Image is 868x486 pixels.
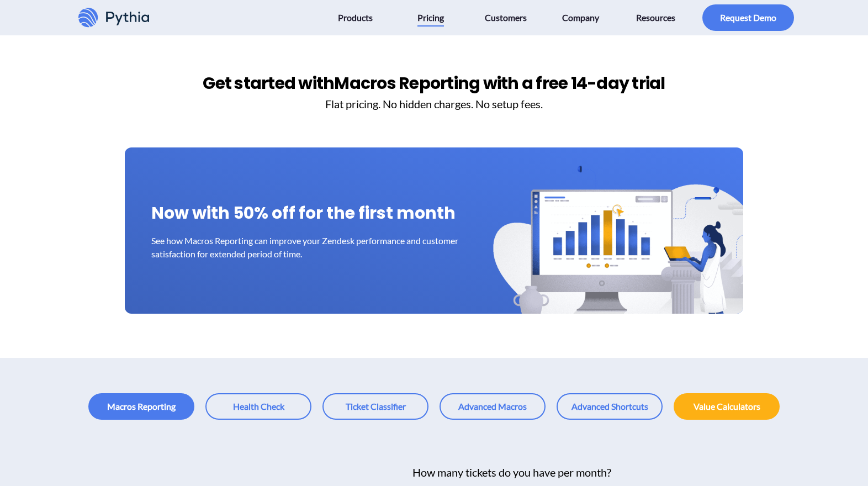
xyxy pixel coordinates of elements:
img: Macros Reporting Discount Banner [465,147,796,395]
span: Resources [636,9,675,27]
span: Products [338,9,373,27]
p: See how Macros Reporting can improve your Zendesk performance and customer satisfaction for exten... [151,234,469,261]
span: Customers [485,9,527,27]
div: How many tickets do you have per month? [295,464,728,480]
span: Pricing [417,9,444,27]
span: Company [562,9,599,27]
h1: Now with 50% off for the first month [151,200,717,225]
